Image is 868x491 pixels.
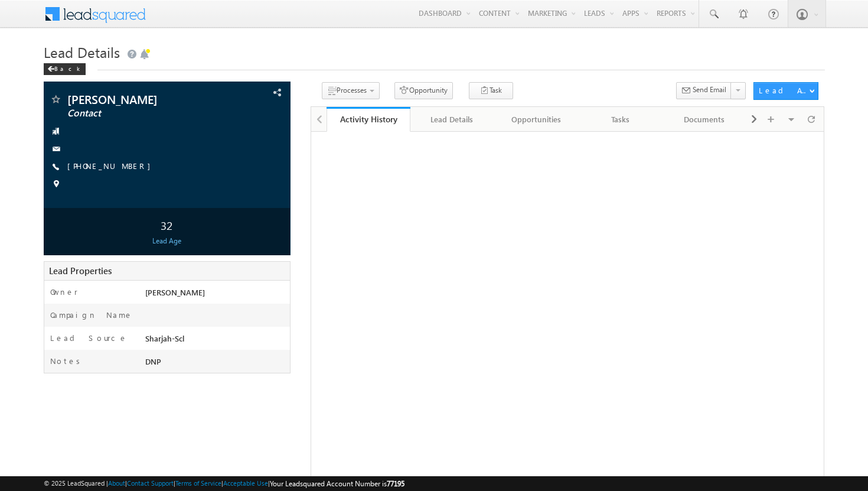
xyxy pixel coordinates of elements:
[410,107,494,132] a: Lead Details
[50,310,133,320] label: Campaign Name
[504,112,568,126] div: Opportunities
[335,113,402,125] div: Activity History
[387,479,404,488] span: 77195
[753,82,818,100] button: Lead Actions
[322,82,380,99] button: Processes
[44,43,120,61] span: Lead Details
[49,265,112,277] span: Lead Properties
[270,479,404,488] span: Your Leadsquared Account Number is
[67,161,156,173] span: [PHONE_NUMBER]
[108,479,125,487] a: About
[676,82,732,99] button: Send Email
[50,333,128,343] label: Lead Source
[579,107,663,132] a: Tasks
[44,63,86,75] div: Back
[67,93,220,105] span: [PERSON_NAME]
[337,86,367,95] span: Processes
[663,107,746,132] a: Documents
[175,479,221,487] a: Terms of Service
[145,287,205,297] span: [PERSON_NAME]
[127,479,174,487] a: Contact Support
[759,85,809,96] div: Lead Actions
[672,112,736,126] div: Documents
[67,108,220,119] span: Contact
[47,214,287,236] div: 32
[394,82,453,99] button: Opportunity
[420,112,484,126] div: Lead Details
[327,107,410,132] a: Activity History
[693,84,726,95] span: Send Email
[142,333,290,349] div: Sharjah-Scl
[44,63,92,73] a: Back
[44,478,404,489] span: © 2025 LeadSquared | | | | |
[50,287,78,297] label: Owner
[145,356,161,366] span: DNP
[47,236,287,246] div: Lead Age
[469,82,513,99] button: Task
[50,356,84,366] label: Notes
[588,112,652,126] div: Tasks
[495,107,579,132] a: Opportunities
[223,479,268,487] a: Acceptable Use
